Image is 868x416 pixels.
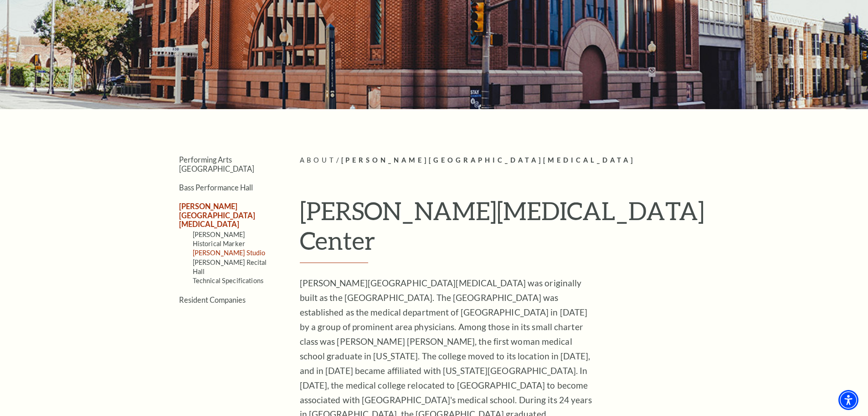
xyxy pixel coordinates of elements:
a: [PERSON_NAME][GEOGRAPHIC_DATA][MEDICAL_DATA] [179,202,255,228]
a: Bass Performance Hall [179,183,253,192]
a: [PERSON_NAME] Studio [193,249,266,257]
a: Resident Companies [179,295,246,304]
p: / [300,155,717,166]
h1: [PERSON_NAME][MEDICAL_DATA] Center [300,196,717,263]
div: Accessibility Menu [838,390,858,410]
a: Performing Arts [GEOGRAPHIC_DATA] [179,155,254,173]
span: About [300,156,336,164]
a: [PERSON_NAME] Historical Marker [193,231,245,247]
span: [PERSON_NAME][GEOGRAPHIC_DATA][MEDICAL_DATA] [341,156,636,164]
a: Technical Specifications [193,277,263,284]
a: [PERSON_NAME] Recital Hall [193,258,267,275]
